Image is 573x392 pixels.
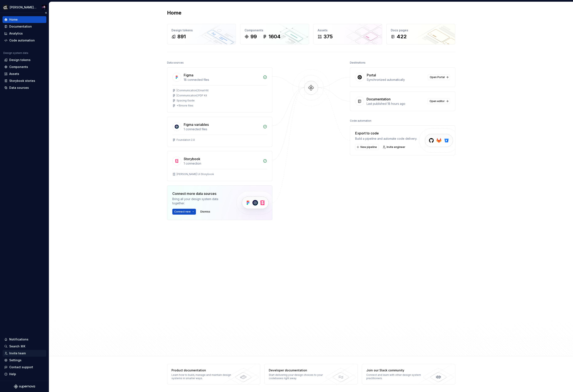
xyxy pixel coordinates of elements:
div: 1 connection [184,161,260,166]
div: Documentation [367,97,391,102]
a: Home [3,16,46,23]
a: Documentation [3,23,46,30]
div: Export to code [355,131,417,136]
button: Notifications [3,336,46,343]
div: Data sources [167,60,184,66]
a: Docs pages422 [386,24,455,44]
div: Start delivering your design choices to your codebases right away. [269,373,330,380]
div: Storybook [184,156,200,161]
span: Invite engineer [387,145,405,149]
a: Invite engineer [381,144,407,150]
div: Invite team [9,351,26,355]
div: Assets [318,28,378,32]
div: Synchronized automatically [367,78,425,82]
a: Data sources [3,84,46,91]
button: [PERSON_NAME] UIPantelis [1,3,48,12]
a: Invite team [3,350,46,357]
div: [PERSON_NAME] UI Storybook [177,173,214,176]
a: Design tokens891 [167,24,236,44]
span: Open editor [430,100,445,103]
div: Connect and learn with other design system practitioners. [366,373,428,380]
a: Open editor [428,98,450,104]
a: Analytics [3,30,46,37]
div: Storybook stories [9,79,35,83]
a: Settings [3,357,46,364]
a: Storybook stories [3,77,46,84]
div: Learn how to build, manage and maintain design systems in smarter ways. [171,373,233,380]
div: 18 connected files [184,78,260,82]
div: Code automation [9,38,35,43]
div: Spacing Guide [177,99,195,102]
button: New pipeline [355,144,379,150]
div: 1604 [269,33,281,40]
div: + 15 more files [177,104,193,107]
div: Build a pipeline and automate code delivery. [355,137,417,141]
div: Portal [367,73,376,78]
a: Assets375 [313,24,382,44]
a: Assets [3,70,46,77]
a: Figma variables1 connected filesFoundation 2.0 [167,117,272,147]
div: Code automation [350,118,371,124]
a: Product documentationLearn how to build, manage and maintain design systems in smarter ways. [167,364,260,384]
div: Connect more data sources [172,191,229,196]
div: Design system data [3,51,28,55]
div: Notifications [9,337,28,342]
span: Connect new [174,210,191,213]
button: Collapse sidebar [43,10,49,16]
a: Storybook1 connection[PERSON_NAME] UI Storybook [167,151,272,181]
a: Figma18 connected files[Communication] Email Kit[Communication] PDF KitSpacing Guide+15more files [167,67,272,113]
div: Design tokens [171,28,232,32]
button: Help [3,371,46,377]
div: Destinations [350,60,365,66]
svg: Supernova Logo [14,384,35,389]
span: New pipeline [360,145,377,149]
div: Search ⌘K [9,344,25,348]
a: Components [3,64,46,70]
div: Documentation [9,24,32,29]
div: Settings [9,358,21,362]
a: Open Portal [428,74,450,80]
div: 891 [177,33,186,40]
button: Connect new [172,209,196,215]
div: Components [245,28,305,32]
div: Product documentation [171,368,233,372]
img: b918d911-6884-482e-9304-cbecc30deec6.png [3,5,8,10]
div: 422 [397,33,407,40]
span: Open Portal [430,76,445,79]
div: Assets [9,72,19,76]
button: Search ⌘K [3,343,46,350]
div: Developer documentation [269,368,330,372]
span: Dismiss [200,210,210,213]
div: 375 [324,33,333,40]
div: Figma variables [184,122,209,127]
div: Last published 18 hours ago [367,102,425,106]
div: Bring all your design system data together. [172,197,229,205]
a: Join our Slack communityConnect and learn with other design system practitioners. [362,364,455,384]
div: Join our Slack community [366,368,428,372]
img: Pantelis [42,5,47,10]
div: Figma [184,73,193,78]
div: 1 connected files [184,127,260,131]
div: Design tokens [9,58,31,62]
button: Dismiss [198,209,212,215]
div: Help [9,372,16,376]
div: [Communication] Email Kit [177,89,209,92]
div: Contact support [9,365,33,369]
button: Contact support [3,364,46,371]
div: Analytics [9,31,23,36]
div: [PERSON_NAME] UI [10,5,37,9]
div: [Communication] PDF Kit [177,94,207,97]
a: Developer documentationStart delivering your design choices to your codebases right away. [264,364,358,384]
h2: Home [167,9,181,16]
a: Design tokens [3,57,46,63]
div: 99 [250,33,257,40]
div: Foundation 2.0 [177,138,195,142]
div: Docs pages [391,28,451,32]
a: Components991604 [240,24,309,44]
div: Data sources [9,86,29,90]
div: Components [9,65,28,69]
div: Home [9,17,18,22]
a: Code automation [3,37,46,44]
